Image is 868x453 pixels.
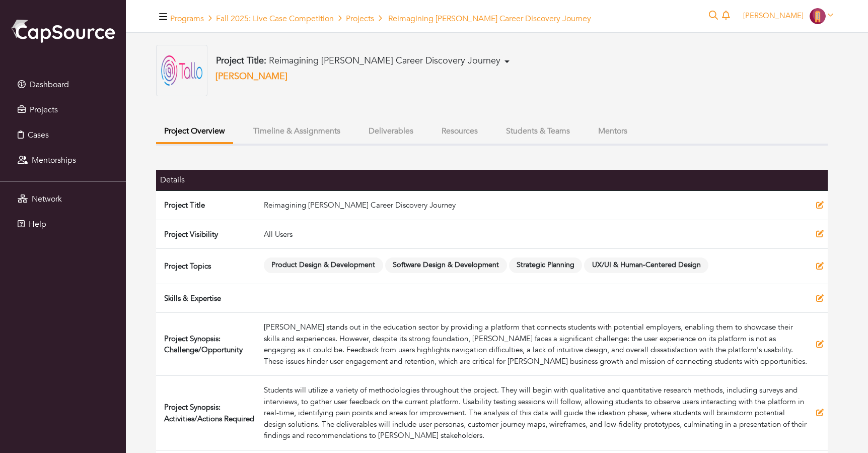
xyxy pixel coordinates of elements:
a: Mentorships [3,150,123,170]
a: Projects [346,13,374,24]
span: Reimagining [PERSON_NAME] Career Discovery Journey [388,13,591,24]
td: Skills & Expertise [156,284,260,313]
a: Network [3,189,123,209]
td: Reimagining [PERSON_NAME] Career Discovery Journey [260,190,812,220]
a: Dashboard [3,75,123,95]
button: Students & Teams [498,120,578,142]
button: Timeline & Assignments [245,120,348,142]
a: Projects [3,100,123,120]
span: UX/UI & Human-Centered Design [584,257,708,273]
img: Company-Icon-7f8a26afd1715722aa5ae9dc11300c11ceeb4d32eda0db0d61c21d11b95ecac6.png [810,8,826,24]
img: Tallo-Logo.png [156,45,207,96]
a: Fall 2025: Live Case Competition [216,13,334,24]
td: Project Topics [156,249,260,284]
span: Network [32,193,62,205]
span: Reimagining [PERSON_NAME] Career Discovery Journey [269,54,500,67]
a: Help [3,214,123,234]
td: Project Visibility [156,220,260,249]
b: Project Title: [216,54,266,67]
div: Students will utilize a variety of methodologies throughout the project. They will begin with qua... [264,384,808,441]
span: Software Design & Development [385,257,507,273]
td: Project Title [156,190,260,220]
a: [PERSON_NAME] [215,70,287,83]
span: Projects [30,104,58,115]
span: Help [29,219,46,230]
th: Details [156,170,260,190]
span: Mentorships [32,155,76,166]
a: Programs [170,13,204,24]
span: Dashboard [30,79,69,90]
span: Strategic Planning [509,257,583,273]
div: [PERSON_NAME] stands out in the education sector by providing a platform that connects students w... [264,321,808,367]
td: Project Synopsis: Activities/Actions Required [156,376,260,450]
span: [PERSON_NAME] [743,11,804,21]
button: Project Title: Reimagining [PERSON_NAME] Career Discovery Journey [213,55,513,67]
a: [PERSON_NAME] [739,11,838,21]
button: Deliverables [360,120,421,142]
td: Project Synopsis: Challenge/Opportunity [156,313,260,376]
button: Resources [433,120,486,142]
span: Product Design & Development [264,257,383,273]
a: Cases [3,125,123,145]
span: Cases [28,130,49,141]
button: Mentors [590,120,635,142]
button: Project Overview [156,120,233,144]
img: cap_logo.png [10,18,116,44]
td: All Users [260,220,812,249]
